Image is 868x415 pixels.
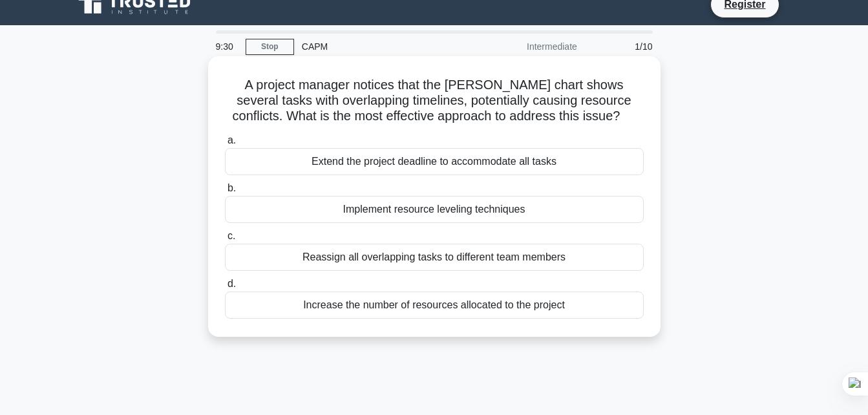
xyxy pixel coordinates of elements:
div: CAPM [294,34,472,59]
div: 1/10 [585,34,661,59]
div: Reassign all overlapping tasks to different team members [225,244,644,271]
span: c. [228,230,235,241]
span: b. [228,182,236,193]
span: d. [228,278,236,289]
div: Extend the project deadline to accommodate all tasks [225,148,644,175]
a: Stop [246,39,294,55]
div: 9:30 [208,34,246,59]
div: Implement resource leveling techniques [225,196,644,223]
div: Increase the number of resources allocated to the project [225,292,644,319]
div: Intermediate [472,34,585,59]
h5: A project manager notices that the [PERSON_NAME] chart shows several tasks with overlapping timel... [224,77,645,125]
span: a. [228,134,236,145]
